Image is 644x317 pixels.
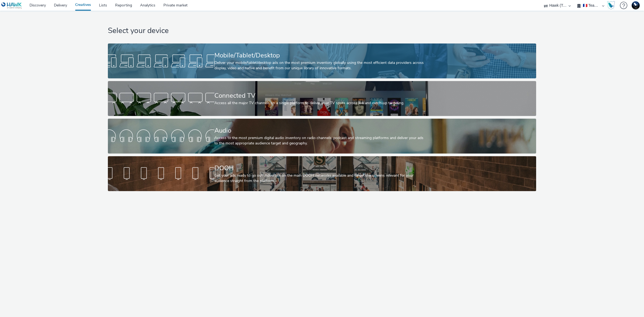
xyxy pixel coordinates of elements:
[214,163,427,173] div: DOOH
[607,1,615,10] img: Hawk Academy
[214,51,427,60] div: Mobile/Tablet/Desktop
[214,60,427,71] div: Deliver your mobile/tablet/desktop ads on the most premium inventory globally using the most effi...
[108,43,536,78] a: Mobile/Tablet/DesktopDeliver your mobile/tablet/desktop ads on the most premium inventory globall...
[214,173,427,184] div: Get your ads ready to go out! Advertise on the main DOOH networks available and target the screen...
[108,156,536,191] a: DOOHGet your ads ready to go out! Advertise on the main DOOH networks available and target the sc...
[214,135,427,146] div: Access to the most premium digital audio inventory on radio channels, podcast and streaming platf...
[1,2,22,9] img: undefined Logo
[108,26,536,36] h1: Select your device
[214,91,427,100] div: Connected TV
[108,119,536,154] a: AudioAccess to the most premium digital audio inventory on radio channels, podcast and streaming ...
[607,1,617,10] a: Hawk Academy
[632,1,640,9] img: Support Hawk
[214,126,427,135] div: Audio
[214,100,427,106] div: Access all the major TV channels on a single platform to deliver your TV spots across live and ca...
[108,81,536,116] a: Connected TVAccess all the major TV channels on a single platform to deliver your TV spots across...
